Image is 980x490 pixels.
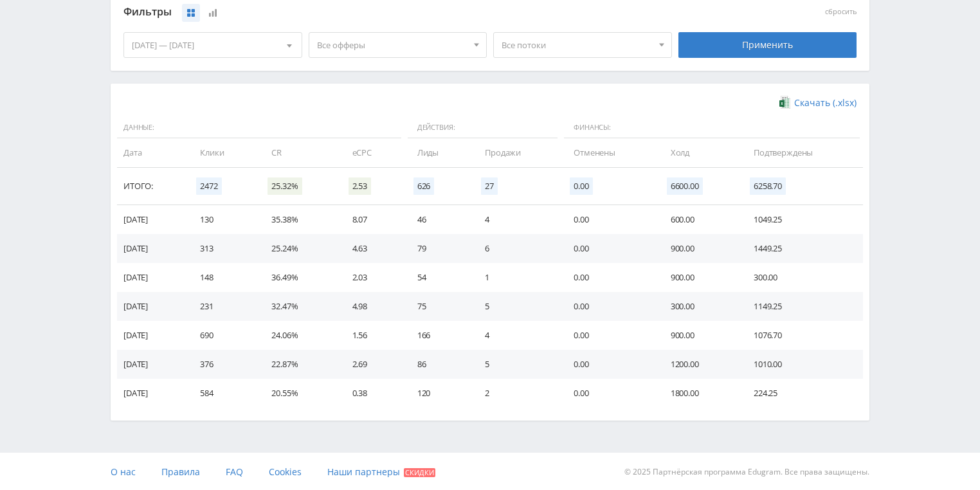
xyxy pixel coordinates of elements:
td: 4.63 [340,234,404,263]
td: eCPC [340,138,404,167]
span: Действия: [408,117,558,139]
td: 5 [472,292,561,321]
td: Холд [658,138,741,167]
td: [DATE] [117,321,187,350]
td: 148 [187,263,259,292]
td: Клики [187,138,259,167]
span: Скидки [404,468,435,477]
td: 0.00 [561,321,658,350]
td: CR [259,138,339,167]
td: Подтверждены [741,138,863,167]
td: [DATE] [117,263,187,292]
td: 4 [472,205,561,234]
td: 32.47% [259,292,339,321]
td: 79 [404,234,472,263]
td: 2.03 [340,263,404,292]
span: О нас [111,466,136,478]
td: 54 [404,263,472,292]
td: 2.69 [340,350,404,379]
td: 6 [472,234,561,263]
td: 120 [404,379,472,408]
td: 4.98 [340,292,404,321]
td: 22.87% [259,350,339,379]
td: 35.38% [259,205,339,234]
td: 1800.00 [658,379,741,408]
td: 313 [187,234,259,263]
span: Данные: [117,117,401,139]
td: 584 [187,379,259,408]
td: 1200.00 [658,350,741,379]
td: 0.00 [561,292,658,321]
td: 1449.25 [741,234,863,263]
span: FAQ [226,466,243,478]
span: 25.32% [268,177,302,195]
td: 900.00 [658,234,741,263]
span: Все офферы [317,33,467,57]
td: Итого: [117,168,187,205]
span: Наши партнеры [327,466,400,478]
td: 0.00 [561,379,658,408]
span: 626 [413,177,435,195]
td: [DATE] [117,234,187,263]
td: [DATE] [117,350,187,379]
span: 2.53 [349,177,371,195]
td: 0.38 [340,379,404,408]
td: 690 [187,321,259,350]
td: 25.24% [259,234,339,263]
td: 130 [187,205,259,234]
td: [DATE] [117,205,187,234]
td: 0.00 [561,263,658,292]
td: 8.07 [340,205,404,234]
td: 376 [187,350,259,379]
td: 75 [404,292,472,321]
img: xlsx [779,96,790,109]
td: 2 [472,379,561,408]
td: [DATE] [117,292,187,321]
span: 6600.00 [667,177,703,195]
td: 46 [404,205,472,234]
td: 4 [472,321,561,350]
a: Скачать (.xlsx) [779,96,857,109]
td: 0.00 [561,234,658,263]
td: 20.55% [259,379,339,408]
span: Cookies [269,466,302,478]
span: 6258.70 [750,177,786,195]
td: 24.06% [259,321,339,350]
div: Применить [678,32,857,58]
span: Скачать (.xlsx) [794,98,857,108]
div: Фильтры [123,3,672,22]
td: 900.00 [658,263,741,292]
td: 300.00 [658,292,741,321]
td: 5 [472,350,561,379]
td: 0.00 [561,350,658,379]
td: 0.00 [561,205,658,234]
td: Отменены [561,138,658,167]
td: 300.00 [741,263,863,292]
td: 1.56 [340,321,404,350]
td: 1 [472,263,561,292]
td: 600.00 [658,205,741,234]
td: 1049.25 [741,205,863,234]
span: Финансы: [564,117,860,139]
td: Дата [117,138,187,167]
td: Продажи [472,138,561,167]
td: 166 [404,321,472,350]
td: 1010.00 [741,350,863,379]
td: 86 [404,350,472,379]
span: Правила [161,466,200,478]
span: Все потоки [502,33,652,57]
td: 1076.70 [741,321,863,350]
span: 27 [481,177,498,195]
td: Лиды [404,138,472,167]
td: [DATE] [117,379,187,408]
td: 1149.25 [741,292,863,321]
button: сбросить [825,8,857,16]
span: 2472 [196,177,221,195]
span: 0.00 [570,177,592,195]
td: 224.25 [741,379,863,408]
td: 900.00 [658,321,741,350]
td: 36.49% [259,263,339,292]
td: 231 [187,292,259,321]
div: [DATE] — [DATE] [124,33,302,57]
